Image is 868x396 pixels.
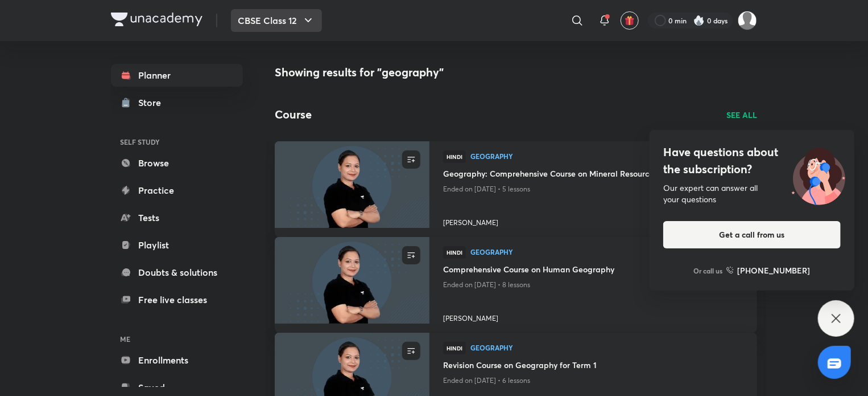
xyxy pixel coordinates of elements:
a: Browse [111,152,243,174]
a: Practice [111,179,243,202]
a: Free live classes [111,288,243,311]
h6: SELF STUDY [111,132,243,152]
a: Geography [470,153,743,161]
a: Doubts & solutions [111,261,243,284]
img: avatar [625,15,635,26]
div: Our expert can answer all your questions [663,182,841,205]
a: Geography [470,248,743,256]
button: avatar [621,11,639,30]
p: Ended on [DATE] • 5 lessons [443,182,743,197]
p: Or call us [694,266,723,276]
a: new-thumbnail [275,141,429,237]
span: Hindi [443,342,466,354]
a: Planner [111,64,243,87]
h6: [PHONE_NUMBER] [738,264,811,276]
span: Geography [470,248,743,255]
h2: Course [275,106,312,123]
a: [PHONE_NUMBER] [726,264,811,276]
a: Comprehensive Course on Human Geography [443,263,743,277]
img: Shreedhar [738,11,757,30]
a: SEE ALL [726,109,757,121]
a: new-thumbnail [275,237,429,333]
div: Store [138,96,168,109]
img: ttu_illustration_new.svg [783,144,854,205]
a: Store [111,91,243,114]
img: streak [693,15,705,26]
a: Geography [470,344,743,352]
p: Ended on [DATE] • 8 lessons [443,277,743,292]
span: Hindi [443,246,466,259]
img: Company Logo [111,13,202,26]
a: Geography: Comprehensive Course on Mineral Resources - CBSE Class XII [443,168,743,182]
h4: Have questions about the subscription? [663,144,841,178]
img: new-thumbnail [273,236,431,324]
a: Company Logo [111,13,202,29]
a: [PERSON_NAME] [443,309,743,324]
p: Ended on [DATE] • 6 lessons [443,373,743,388]
h4: Showing results for "geography" [275,64,757,81]
a: Revision Course on Geography for Term 1 [443,359,743,373]
img: new-thumbnail [273,140,431,228]
a: Enrollments [111,349,243,371]
span: Hindi [443,150,466,163]
span: Geography [470,344,743,351]
button: Get a call from us [663,221,841,248]
span: Geography [470,153,743,160]
button: CBSE Class 12 [231,9,322,32]
h6: ME [111,329,243,349]
a: Playlist [111,234,243,256]
a: [PERSON_NAME] [443,213,743,228]
a: Tests [111,206,243,229]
